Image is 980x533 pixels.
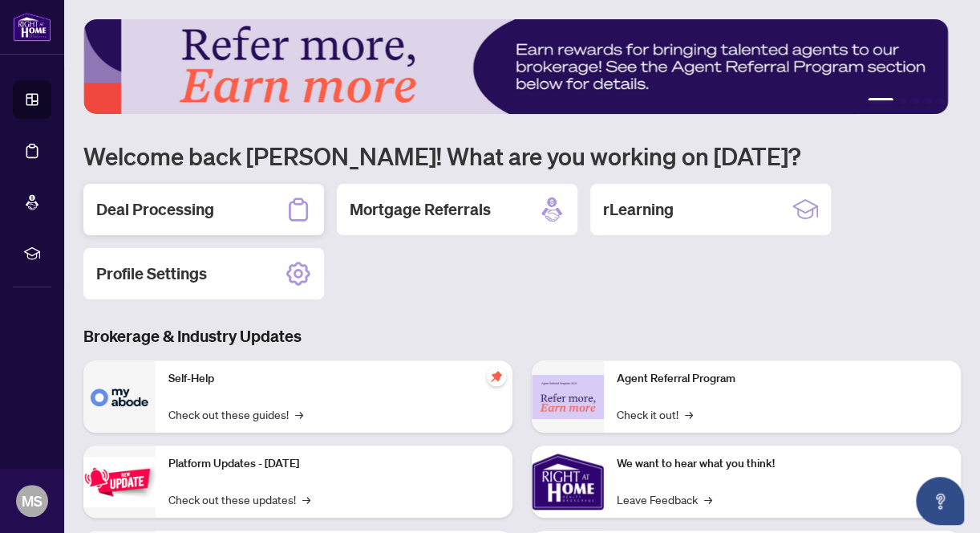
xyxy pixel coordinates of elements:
span: → [704,490,712,508]
p: Self-Help [168,370,500,388]
button: 5 [938,98,945,104]
a: Leave Feedback→ [617,490,712,508]
button: 2 [900,98,906,104]
img: Platform Updates - July 21, 2025 [83,457,156,507]
h3: Brokerage & Industry Updates [83,325,961,348]
span: → [685,405,693,423]
p: Platform Updates - [DATE] [168,455,500,473]
button: Open asap [916,477,964,525]
span: → [302,490,310,508]
img: Agent Referral Program [532,375,604,419]
span: → [295,405,303,423]
h2: rLearning [603,198,674,221]
p: Agent Referral Program [617,370,948,388]
span: MS [22,490,43,512]
h2: Mortgage Referrals [350,198,491,221]
h2: Profile Settings [96,262,207,285]
span: pushpin [487,367,506,386]
img: logo [13,12,51,42]
p: We want to hear what you think! [617,455,948,473]
h2: Deal Processing [96,198,214,221]
button: 3 [913,98,919,104]
img: Slide 0 [83,19,948,114]
button: 1 [868,98,893,104]
img: Self-Help [83,360,156,433]
button: 4 [925,98,932,104]
h1: Welcome back [PERSON_NAME]! What are you working on [DATE]? [83,140,961,171]
img: We want to hear what you think! [532,446,604,518]
a: Check out these updates!→ [168,490,310,508]
a: Check it out!→ [617,405,693,423]
a: Check out these guides!→ [168,405,303,423]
